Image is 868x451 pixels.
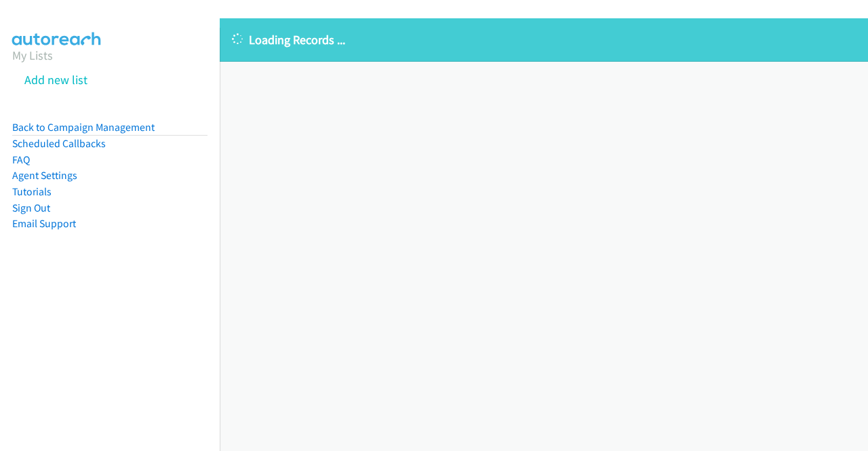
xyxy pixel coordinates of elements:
a: FAQ [12,153,30,166]
a: Back to Campaign Management [12,121,155,134]
a: Agent Settings [12,169,77,182]
a: Email Support [12,217,76,230]
a: Add new list [24,72,87,87]
p: Loading Records ... [232,31,856,49]
a: Tutorials [12,185,52,198]
a: Scheduled Callbacks [12,137,106,150]
a: Sign Out [12,201,50,214]
a: My Lists [12,47,53,63]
